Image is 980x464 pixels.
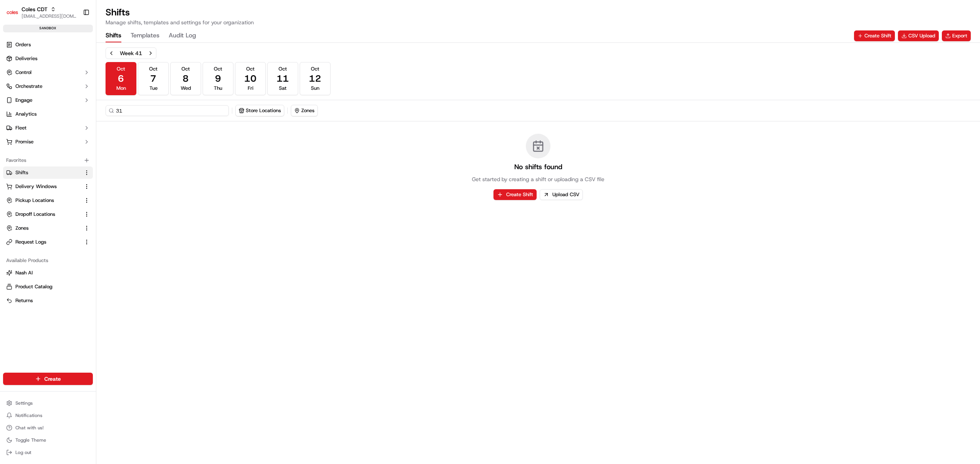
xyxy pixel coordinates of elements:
a: Powered byPylon [54,131,93,137]
span: Oct [149,66,158,72]
span: Dropoff Locations [15,211,55,218]
button: Oct9Thu [203,62,233,95]
button: Chat with us! [3,422,93,433]
button: Fleet [3,122,93,134]
button: Export [942,30,971,41]
button: Shifts [106,29,121,42]
button: Oct7Tue [138,62,169,95]
span: Engage [15,97,32,104]
a: Shifts [6,169,81,176]
a: Nash AI [6,269,90,276]
span: 7 [150,72,156,85]
span: Notifications [15,412,42,419]
button: Start new chat [131,76,140,86]
button: Oct12Sun [300,62,331,95]
button: Settings [3,398,93,409]
span: Sun [311,85,319,92]
button: Dropoff Locations [3,208,93,220]
span: Knowledge Base [15,112,59,120]
h1: Shifts [106,6,254,18]
span: Pickup Locations [15,197,54,204]
span: Shifts [15,169,28,176]
img: Nash [8,8,23,24]
button: Coles CDT [22,5,47,13]
span: Wed [181,85,191,92]
a: Zones [6,225,81,232]
span: Returns [15,297,33,304]
button: Create Shift [493,189,537,200]
button: Pickup Locations [3,194,93,207]
button: Templates [131,29,159,42]
button: Oct11Sat [267,62,298,95]
span: Fri [248,85,253,92]
span: Toggle Theme [15,437,46,443]
div: Available Products [3,254,93,267]
p: Get started by creating a shift or uploading a CSV file [472,175,604,183]
a: Analytics [3,108,93,120]
div: sandbox [3,25,93,32]
span: Pylon [77,131,93,137]
button: Create [3,373,93,385]
span: Oct [117,66,125,72]
span: Delivery Windows [15,183,57,190]
a: Product Catalog [6,283,90,290]
span: Zones [15,225,29,232]
a: 💻API Documentation [62,109,127,123]
button: Upload CSV [540,189,583,200]
h3: No shifts found [514,161,562,172]
button: Toggle Theme [3,435,93,446]
a: Returns [6,297,90,304]
button: Store Locations [236,105,284,116]
p: Manage shifts, templates and settings for your organization [106,18,254,26]
p: Welcome 👋 [8,31,140,44]
button: Coles CDTColes CDT[EMAIL_ADDRESS][DOMAIN_NAME] [3,3,80,22]
span: Sat [279,85,287,92]
span: API Documentation [73,112,124,120]
span: Control [15,69,32,76]
span: Chat with us! [15,425,44,431]
div: 📗 [8,113,14,119]
button: Previous week [106,48,117,59]
a: Dropoff Locations [6,211,81,218]
a: Pickup Locations [6,197,81,204]
span: Product Catalog [15,283,52,290]
button: Oct6Mon [106,62,136,95]
span: Create [44,375,61,383]
div: Start new chat [26,74,126,82]
span: Deliveries [15,55,37,62]
button: Zones [291,105,318,116]
span: Oct [311,66,319,72]
span: Thu [214,85,222,92]
button: Zones [3,222,93,234]
button: Create Shift [854,30,895,41]
button: CSV Upload [898,30,939,41]
span: Log out [15,449,31,456]
a: Request Logs [6,239,81,245]
span: Oct [181,66,190,72]
button: Control [3,66,93,79]
div: 💻 [65,113,71,119]
span: Request Logs [15,239,46,245]
button: Returns [3,294,93,307]
span: 12 [309,72,321,85]
span: Fleet [15,124,27,131]
div: Favorites [3,154,93,166]
img: 1736555255976-a54dd68f-1ca7-489b-9aae-adbdc363a1c4 [8,74,22,88]
span: 8 [183,72,189,85]
button: Nash AI [3,267,93,279]
span: Orchestrate [15,83,42,90]
button: Delivery Windows [3,180,93,193]
button: Oct8Wed [170,62,201,95]
a: 📗Knowledge Base [5,109,62,123]
div: We're available if you need us! [26,82,97,88]
span: Promise [15,138,34,145]
input: Search for a shift or store location [106,105,229,116]
span: Mon [116,85,126,92]
button: Promise [3,136,93,148]
img: Coles CDT [6,6,18,18]
button: Shifts [3,166,93,179]
button: Audit Log [169,29,196,42]
button: Orchestrate [3,80,93,92]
